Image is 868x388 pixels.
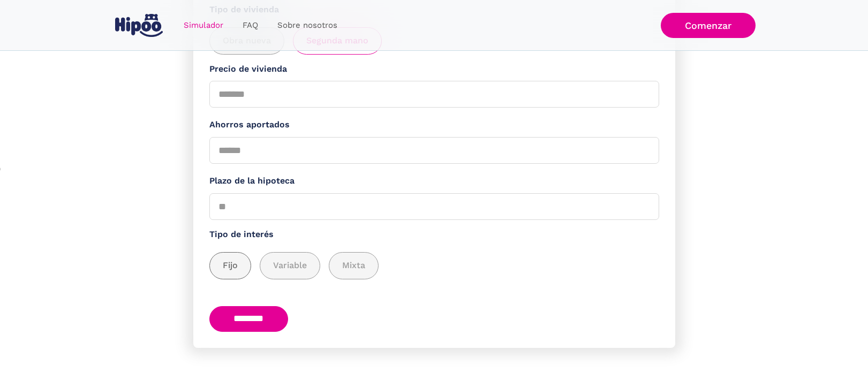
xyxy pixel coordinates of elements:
span: Fijo [223,259,238,272]
a: Sobre nosotros [268,15,347,36]
label: Plazo de la hipoteca [209,174,659,188]
a: Simulador [174,15,233,36]
span: Variable [273,259,307,272]
label: Precio de vivienda [209,63,659,76]
label: Ahorros aportados [209,118,659,132]
div: add_description_here [209,252,659,279]
label: Tipo de interés [209,228,659,241]
span: Mixta [342,259,365,272]
a: Comenzar [661,13,756,38]
a: FAQ [233,15,268,36]
a: home [113,10,165,41]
